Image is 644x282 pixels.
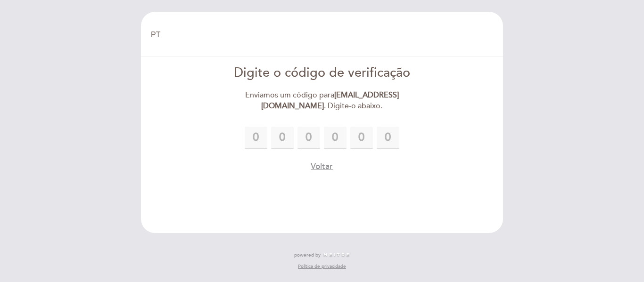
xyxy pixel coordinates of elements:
[324,127,347,149] input: 0
[214,64,430,82] div: Digite o código de verificação
[294,252,350,258] a: powered by
[323,253,350,258] img: MEITRE
[214,90,430,112] div: Enviamos um código para . Digite-o abaixo.
[245,127,267,149] input: 0
[350,127,373,149] input: 0
[377,127,399,149] input: 0
[294,252,321,258] span: powered by
[311,161,333,172] button: Voltar
[271,127,294,149] input: 0
[297,127,320,149] input: 0
[298,263,346,270] a: Política de privacidade
[261,90,399,111] strong: [EMAIL_ADDRESS][DOMAIN_NAME]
